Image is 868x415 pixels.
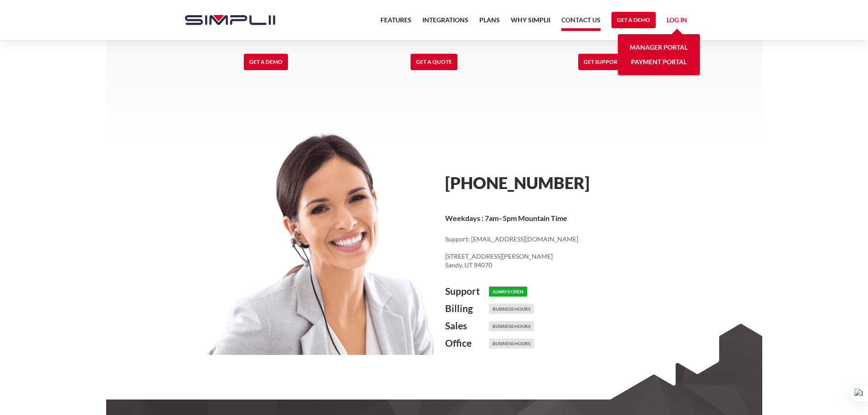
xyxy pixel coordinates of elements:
a: [PHONE_NUMBER] [445,173,590,193]
h6: Always Open [489,287,527,297]
h6: Business Hours [489,321,534,331]
a: Get a Demo [244,54,288,70]
h4: Office [445,338,489,348]
a: Log in [667,15,687,28]
h4: Support [445,286,489,297]
a: Manager Portal [630,40,688,55]
h4: Sales [445,320,489,331]
a: Why Simplii [511,15,550,31]
a: Get a Quote [411,54,457,70]
a: Payment Portal [631,55,687,69]
a: Features [380,15,411,31]
a: Get Support [578,54,626,70]
img: Simplii [185,15,275,25]
a: Integrations [422,15,468,31]
p: Support: [EMAIL_ADDRESS][DOMAIN_NAME] ‍ [STREET_ADDRESS][PERSON_NAME] Sandy, UT 84070 [445,235,693,270]
h6: Business Hours [489,304,534,314]
strong: Weekdays : 7am–5pm Mountain Time [445,214,567,222]
a: Plans [479,15,500,31]
a: Get a Demo [611,12,656,28]
h4: Billing [445,303,489,314]
a: Contact US [561,15,601,31]
h6: Business Hours [489,338,534,348]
